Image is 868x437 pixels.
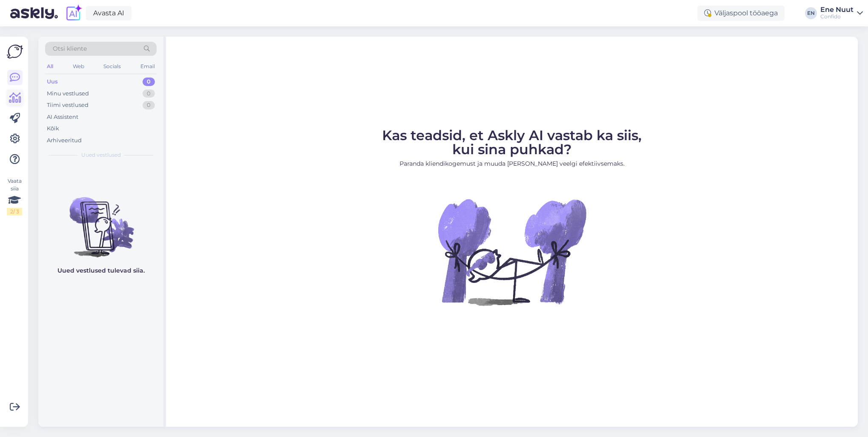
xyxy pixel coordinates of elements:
[47,113,78,121] div: AI Assistent
[143,89,155,98] div: 0
[57,266,145,275] p: Uued vestlused tulevad siia.
[143,78,155,86] div: 0
[47,89,89,98] div: Minu vestlused
[7,43,23,60] img: Askly Logo
[81,151,121,159] span: Uued vestlused
[382,127,642,158] span: Kas teadsid, et Askly AI vastab ka siis, kui sina puhkad?
[143,101,155,109] div: 0
[47,136,82,145] div: Arhiveeritud
[805,7,817,19] div: EN
[382,159,642,168] p: Paranda kliendikogemust ja muuda [PERSON_NAME] veelgi efektiivsemaks.
[7,177,22,216] div: Vaata siia
[38,182,163,259] img: No chats
[435,175,588,328] img: No Chat active
[53,44,87,53] span: Otsi kliente
[139,61,157,72] div: Email
[820,6,863,20] a: Ene NuutConfido
[47,78,58,86] div: Uus
[86,6,131,20] a: Avasta AI
[820,13,854,20] div: Confido
[820,6,854,13] div: Ene Nuut
[71,61,86,72] div: Web
[65,4,83,22] img: explore-ai
[47,124,59,133] div: Kõik
[47,101,89,109] div: Tiimi vestlused
[45,61,55,72] div: All
[102,61,123,72] div: Socials
[7,208,22,216] div: 2 / 3
[697,6,785,21] div: Väljaspool tööaega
